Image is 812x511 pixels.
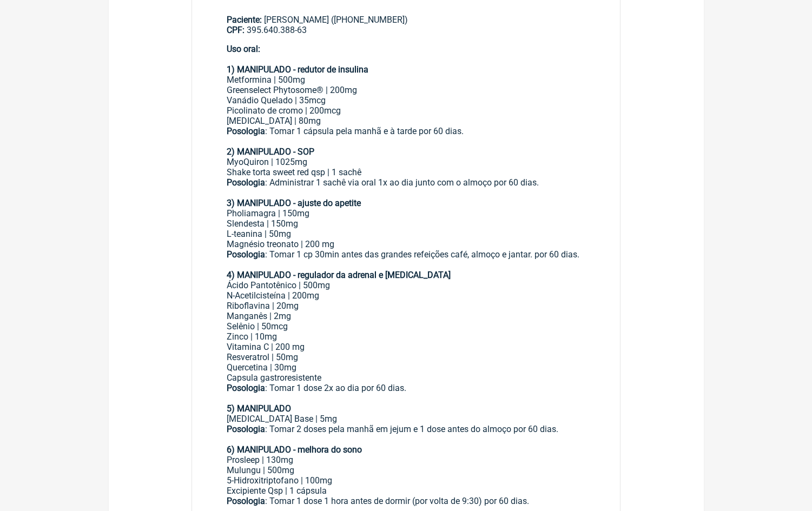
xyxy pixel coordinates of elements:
strong: Posologia [227,249,265,260]
div: : Tomar 1 dose 1 hora antes de dormir (por volta de 9:30) por 60 dias. [227,496,586,506]
div: : Administrar 1 sachê via oral 1x ao dia junto com o almoço por 60 dias. [227,177,586,198]
strong: 1) MANIPULADO - redutor de insulina [227,64,368,75]
div: Excipiente Qsp | 1 cápsula [227,486,586,496]
strong: Posologia [227,177,265,188]
div: Riboflavina | 20mg [227,301,586,311]
span: Paciente: [227,15,262,25]
strong: Posologia [227,126,265,136]
div: [PERSON_NAME] ([PHONE_NUMBER]) [227,15,586,35]
strong: 5) MANIPULADO [227,403,291,414]
div: Capsula gastroresistente [227,373,586,383]
div: N-Acetilcisteína | 200mg [227,290,586,301]
strong: 4) MANIPULADO - regulador da adrenal e [MEDICAL_DATA] [227,270,451,280]
div: Metformina | 500mg [227,75,586,85]
div: [MEDICAL_DATA] Base | 5mg [227,414,586,424]
strong: 6) MANIPULADO - melhora do sono [227,444,362,455]
div: : Tomar 1 dose 2x ao dia por 60 dias. [227,383,586,403]
strong: Posologia [227,424,265,434]
span: CPF: [227,25,245,35]
div: Vanádio Quelado | 35mcg [227,95,586,105]
strong: Posologia [227,496,265,506]
div: Pholiamagra | 150mg [227,208,586,218]
div: Slendesta | 150mg L-teanina | 50mg Magnésio treonato | 200 mg [227,218,586,249]
div: Quercetina | 30mg [227,362,586,373]
strong: 2) MANIPULADO - SOP [227,147,314,157]
strong: Uso oral: [227,44,260,54]
div: Manganês | 2mg [227,311,586,321]
div: Prosleep | 130mg Mulungu | 500mg [227,455,586,475]
div: : Tomar 1 cápsula pela manhã e à tarde por 60 dias. [227,126,586,136]
strong: Posologia [227,383,265,393]
div: : Tomar 1 cp 30min antes das grandes refeições café, almoço e jantar. por 60 dias. [227,249,586,270]
div: 5-Hidroxitriptofano | 100mg [227,475,586,486]
div: : Tomar 2 doses pela manhã em jejum e 1 dose antes do almoço por 60 dias. [227,424,586,444]
div: Greenselect Phytosome® | 200mg [227,85,586,95]
div: MyoQuiron | 1025mg [227,157,586,167]
div: Zinco | 10mg Vitamina C | 200 mg [227,331,586,352]
div: Picolinato de cromo | 200mcg [MEDICAL_DATA] | 80mg [227,105,586,126]
div: 395.640.388-63 [227,25,586,35]
div: Ácido Pantotênico | 500mg [227,280,586,290]
div: Shake torta sweet red qsp | 1 sachê [227,167,586,177]
strong: 3) MANIPULADO - ajuste do apetite [227,198,361,208]
div: Resveratrol | 50mg [227,352,586,362]
div: Selênio | 50mcg [227,321,586,331]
